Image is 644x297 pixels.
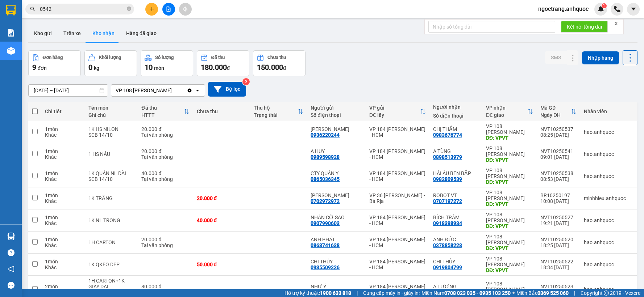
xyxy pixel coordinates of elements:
[540,259,577,264] div: NVT10250522
[486,145,533,157] div: VP 108 [PERSON_NAME]
[369,284,426,295] div: VP 184 [PERSON_NAME] - HCM
[8,282,14,289] span: message
[369,126,426,138] div: VP 184 [PERSON_NAME] - HCM
[433,264,462,270] div: 0919804799
[267,55,286,60] div: Chưa thu
[433,192,479,198] div: ROBOT VT
[141,105,183,111] div: Đã thu
[433,132,462,138] div: 0983676774
[145,3,158,16] button: plus
[45,192,81,198] div: 1 món
[582,51,619,64] button: Nhập hàng
[486,201,533,207] div: DĐ: VPVT
[45,242,81,248] div: Khác
[540,264,577,270] div: 18:34 [DATE]
[532,4,594,13] span: ngoctrang.anhquoc
[433,126,479,132] div: CHỊ THẮM
[433,154,462,160] div: 0898513979
[584,195,633,201] div: minhhieu.anhquoc
[88,63,92,72] span: 0
[179,3,192,16] button: aim
[540,284,577,289] div: NVT10250523
[94,65,99,71] span: kg
[197,109,246,114] div: Chưa thu
[6,5,16,16] img: logo-vxr
[433,176,462,182] div: 0982809539
[45,176,81,182] div: Khác
[242,78,250,85] sup: 3
[614,21,619,26] span: close
[428,21,555,33] input: Nhập số tổng đài
[201,63,227,72] span: 180.000
[540,170,577,176] div: NVT10250538
[84,50,137,76] button: Khối lượng0kg
[540,198,577,204] div: 10:08 [DATE]
[433,170,479,176] div: HẢI ÂU BEN BẮP
[540,215,577,220] div: NVT10250527
[311,198,340,204] div: 0702972972
[284,289,351,297] span: Hỗ trợ kỹ thuật:
[127,7,131,11] span: close-circle
[32,63,36,72] span: 9
[311,170,362,176] div: CTY QUÂN Y
[250,102,307,121] th: Toggle SortBy
[433,259,479,264] div: CHỊ THỦY
[516,289,569,297] span: Miền Bắc
[29,85,108,96] input: Select a date range.
[127,6,131,13] span: close-circle
[141,126,189,132] div: 20.000 đ
[45,264,81,270] div: Khác
[87,25,120,42] button: Kho nhận
[603,3,605,8] span: 1
[38,65,47,71] span: đơn
[141,170,189,176] div: 40.000 đ
[45,126,81,132] div: 1 món
[45,170,81,176] div: 1 món
[421,289,511,297] span: Miền Nam
[540,242,577,248] div: 18:25 [DATE]
[45,132,81,138] div: Khác
[627,3,640,16] button: caret-down
[369,215,426,226] div: VP 184 [PERSON_NAME] - HCM
[45,284,81,289] div: 2 món
[584,129,633,135] div: hao.anhquoc
[58,25,87,42] button: Trên xe
[486,234,533,245] div: VP 108 [PERSON_NAME]
[444,290,511,296] strong: 0708 023 035 - 0935 103 250
[88,132,134,138] div: SCB 14/10
[433,284,479,289] div: A LƯƠNG
[8,249,14,256] span: question-circle
[486,256,533,267] div: VP 108 [PERSON_NAME]
[311,176,340,182] div: 0865036345
[311,148,362,154] div: A HUY
[363,289,420,297] span: Cung cấp máy in - giấy in:
[567,23,602,31] span: Kết nối tổng đài
[630,6,637,12] span: caret-down
[486,212,533,223] div: VP 108 [PERSON_NAME]
[604,290,609,296] span: copyright
[545,51,567,64] button: SMS
[149,7,154,12] span: plus
[88,278,134,289] div: 1H CARTON+1K GIẤY DÀI
[28,25,58,42] button: Kho gửi
[88,262,134,267] div: 1K QKEO DẸP
[537,290,569,296] strong: 0369 525 060
[584,109,633,114] div: Nhân viên
[540,112,571,118] div: Ngày ĐH
[540,148,577,154] div: NVT10250541
[45,154,81,160] div: Khác
[120,25,162,42] button: Hàng đã giao
[540,192,577,198] div: BR10250197
[433,113,479,119] div: Số điện thoại
[482,102,537,121] th: Toggle SortBy
[45,237,81,242] div: 1 món
[311,132,340,138] div: 0936220244
[154,65,164,71] span: món
[602,3,607,8] sup: 1
[155,55,174,60] div: Số lượng
[45,198,81,204] div: Khác
[311,284,362,289] div: NHƯ Ý
[486,245,533,251] div: DĐ: VPVT
[311,154,340,160] div: 0989598928
[45,215,81,220] div: 1 món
